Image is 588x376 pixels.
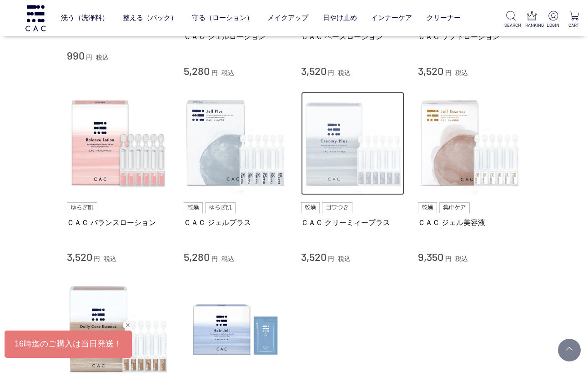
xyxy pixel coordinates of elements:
span: 円 [211,69,218,76]
a: ＣＡＣ ジェルプラス [184,218,287,227]
span: 円 [445,69,452,76]
a: 日やけ止め [323,6,357,30]
a: メイクアップ [267,6,308,30]
a: 守る（ローション） [192,6,253,30]
span: 円 [94,255,100,262]
img: 乾燥 [301,202,320,213]
span: 税込 [96,54,109,61]
span: 3,520 [67,250,92,263]
img: logo [24,5,47,31]
a: インナーケア [371,6,412,30]
img: ゆらぎ肌 [67,202,98,213]
span: 税込 [221,255,234,262]
a: 整える（パック） [123,6,177,30]
a: クリーナー [427,6,461,30]
img: 集中ケア [439,202,470,213]
span: 3,520 [301,64,327,77]
span: 5,280 [184,64,210,77]
p: SEARCH [504,22,518,29]
a: RANKING [525,11,539,29]
a: CART [567,11,581,29]
img: ゴワつき [322,202,352,213]
span: 3,520 [301,250,327,263]
img: ＣＡＣ ジェルプラス [184,92,287,196]
img: 乾燥 [418,202,437,213]
span: 円 [328,255,334,262]
img: ゆらぎ肌 [205,202,236,213]
span: 税込 [455,69,468,76]
p: LOGIN [546,22,560,29]
span: 5,280 [184,250,210,263]
a: 洗う（洗浄料） [61,6,109,30]
span: 円 [328,69,334,76]
span: 9,350 [418,250,443,263]
a: ＣＡＣ クリーミィープラス [301,218,405,227]
span: 税込 [104,255,116,262]
span: 円 [445,255,452,262]
span: 税込 [221,69,234,76]
p: CART [567,22,581,29]
p: RANKING [525,22,539,29]
img: 乾燥 [184,202,203,213]
span: 990 [67,49,85,62]
span: 税込 [338,255,351,262]
a: ＣＡＣ ジェル美容液 [418,218,522,227]
span: 円 [86,54,92,61]
img: ＣＡＣ ジェル美容液 [418,92,522,196]
a: SEARCH [504,11,518,29]
span: 3,520 [418,64,443,77]
img: ＣＡＣ バランスローション [67,92,171,196]
a: ＣＡＣ ソフトローション [418,32,522,41]
span: 税込 [455,255,468,262]
span: 円 [211,255,218,262]
span: 税込 [338,69,351,76]
a: LOGIN [546,11,560,29]
a: ＣＡＣ バランスローション [67,218,171,227]
img: ＣＡＣ クリーミィープラス [301,92,405,196]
